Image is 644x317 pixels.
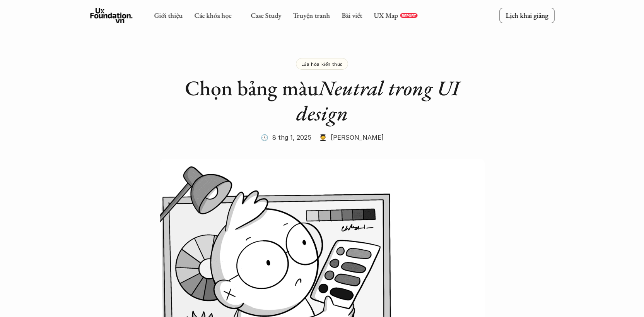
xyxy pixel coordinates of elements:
[293,11,330,20] a: Truyện tranh
[342,11,362,20] a: Bài viết
[251,11,281,20] a: Case Study
[506,11,548,20] p: Lịch khai giảng
[319,132,384,143] p: 🧑‍🎓 [PERSON_NAME]
[194,11,231,20] a: Các khóa học
[296,74,464,127] em: Neutral trong UI design
[401,13,416,18] p: REPORT
[374,11,398,20] a: UX Map
[261,132,311,143] p: 🕔 8 thg 1, 2025
[167,75,477,126] h1: Chọn bảng màu
[301,61,343,67] p: Lúa hóa kiến thức
[154,11,183,20] a: Giới thiệu
[499,8,554,23] a: Lịch khai giảng
[400,13,417,18] a: REPORT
